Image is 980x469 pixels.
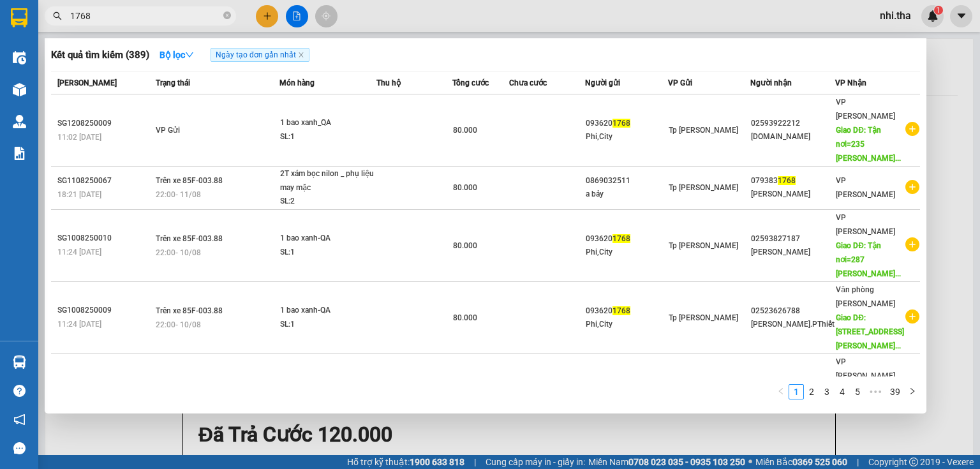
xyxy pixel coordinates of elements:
[668,78,692,87] span: VP Gửi
[298,52,304,58] span: close
[804,384,819,399] li: 2
[280,304,376,318] div: 1 bao xanh-QA
[750,78,792,87] span: Người nhận
[835,384,850,399] li: 4
[905,237,919,251] span: plus-circle
[160,50,194,60] strong: Bộ lọc
[156,248,201,257] span: 22:00 - 10/08
[280,232,376,246] div: 1 bao xanh-QA
[612,306,630,315] span: 1768
[156,190,201,199] span: 22:00 - 11/08
[751,232,835,246] div: 02593827187
[669,183,738,192] span: Tp [PERSON_NAME]
[585,78,620,87] span: Người gửi
[586,117,667,130] div: 093620
[751,130,835,144] div: [DOMAIN_NAME]
[13,147,26,160] img: solution-icon
[57,190,101,199] span: 18:21 [DATE]
[586,188,667,201] div: a bảy
[669,241,738,250] span: Tp [PERSON_NAME]
[13,385,26,397] span: question-circle
[586,174,667,188] div: 0869032511
[453,241,477,250] span: 80.000
[57,78,117,87] span: [PERSON_NAME]
[586,246,667,259] div: Phi,City
[13,413,26,426] span: notification
[53,11,62,20] span: search
[905,309,919,324] span: plus-circle
[13,442,26,454] span: message
[279,78,315,87] span: Món hàng
[805,385,819,399] a: 2
[751,174,835,188] div: 079383
[280,116,376,130] div: 1 bao xanh_QA
[11,8,27,27] img: logo-vxr
[57,320,101,329] span: 11:24 [DATE]
[909,387,916,395] span: right
[820,385,834,399] a: 3
[453,183,477,192] span: 80.000
[850,385,865,399] a: 5
[376,78,401,87] span: Thu hộ
[280,130,376,144] div: SL: 1
[836,241,901,278] span: Giao DĐ: Tận nơi=287 [PERSON_NAME]...
[773,384,789,399] button: left
[223,11,231,19] span: close-circle
[835,385,849,399] a: 4
[751,117,835,130] div: 02593922212
[836,176,895,199] span: VP [PERSON_NAME]
[836,313,904,350] span: Giao DĐ: [STREET_ADDRESS][PERSON_NAME]...
[886,385,904,399] a: 39
[156,234,223,243] span: Trên xe 85F-003.88
[156,320,201,329] span: 22:00 - 10/08
[778,176,796,185] span: 1768
[789,385,803,399] a: 1
[453,313,477,322] span: 80.000
[777,387,785,395] span: left
[280,318,376,332] div: SL: 1
[70,9,221,23] input: Tìm tên, số ĐT hoặc mã đơn
[905,384,920,399] li: Next Page
[751,304,835,318] div: 02523626788
[836,285,895,308] span: Văn phòng [PERSON_NAME]
[586,130,667,144] div: Phi,City
[13,83,26,96] img: warehouse-icon
[280,167,376,195] div: 2T xám bọc nilon _ phụ liệu may mặc
[57,376,152,389] div: SG0808250017
[751,246,835,259] div: [PERSON_NAME]
[211,48,309,62] span: Ngày tạo đơn gần nhất
[223,10,231,22] span: close-circle
[185,50,194,59] span: down
[586,304,667,318] div: 093620
[905,384,920,399] button: right
[865,384,886,399] li: Next 5 Pages
[669,126,738,135] span: Tp [PERSON_NAME]
[612,234,630,243] span: 1768
[586,232,667,246] div: 093620
[751,318,835,331] div: [PERSON_NAME].PThiết
[773,384,789,399] li: Previous Page
[819,384,835,399] li: 3
[836,126,901,163] span: Giao DĐ: Tận nơi=235 [PERSON_NAME]...
[836,98,895,121] span: VP [PERSON_NAME]
[280,246,376,260] div: SL: 1
[57,117,152,130] div: SG1208250009
[13,51,26,64] img: warehouse-icon
[905,122,919,136] span: plus-circle
[886,384,905,399] li: 39
[13,355,26,369] img: warehouse-icon
[905,180,919,194] span: plus-circle
[751,188,835,201] div: [PERSON_NAME]
[156,306,223,315] span: Trên xe 85F-003.88
[586,318,667,331] div: Phi,City
[57,133,101,142] span: 11:02 [DATE]
[57,248,101,257] span: 11:24 [DATE]
[509,78,547,87] span: Chưa cước
[452,78,489,87] span: Tổng cước
[57,174,152,188] div: SG1108250067
[57,304,152,317] div: SG1008250009
[835,78,866,87] span: VP Nhận
[156,176,223,185] span: Trên xe 85F-003.88
[149,45,204,65] button: Bộ lọcdown
[850,384,865,399] li: 5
